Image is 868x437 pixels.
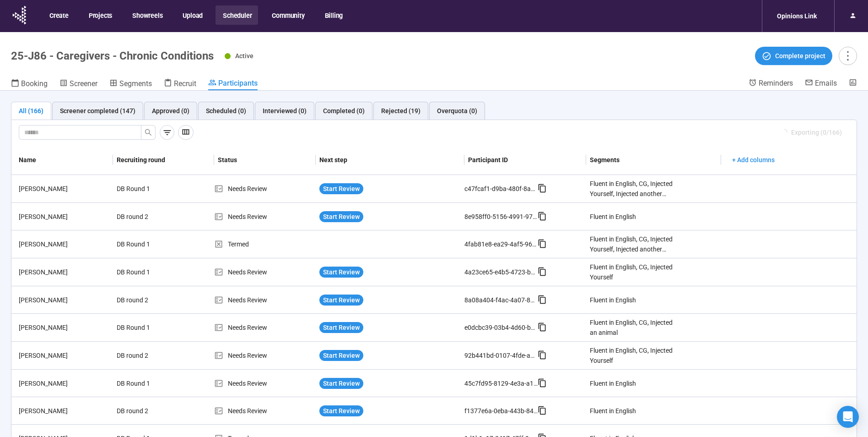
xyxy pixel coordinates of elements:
[113,402,182,420] div: DB round 2
[109,78,152,90] a: Segments
[164,78,196,90] a: Recruit
[464,212,538,222] div: 8e958ff0-5156-4991-978f-738f9cc86d1a
[214,184,316,194] div: Needs Review
[113,319,182,336] div: DB Round 1
[319,211,363,222] button: Start Review
[145,129,152,136] span: search
[264,5,311,25] button: Community
[590,378,636,388] div: Fluent in English
[839,47,857,65] button: more
[323,295,360,305] span: Start Review
[218,79,258,87] span: Participants
[11,49,214,62] h1: 25-J86 - Caregivers - Chronic Conditions
[732,155,775,165] span: + Add columns
[81,5,119,25] button: Projects
[323,184,360,194] span: Start Review
[70,79,97,88] span: Screener
[319,378,363,389] button: Start Review
[319,350,363,361] button: Start Review
[759,79,793,87] span: Reminders
[815,79,837,87] span: Emails
[59,78,97,90] a: Screener
[152,106,189,116] div: Approved (0)
[841,49,854,62] span: more
[323,322,360,333] span: Start Review
[323,106,365,116] div: Completed (0)
[464,378,538,388] div: 45c7fd95-8129-4e3a-a161-0130665432c7
[464,267,538,277] div: 4a23ce65-e4b5-4723-b53e-d1cec8eed900
[464,295,538,305] div: 8a08a404-f4ac-4a07-85ef-67c00e5cb5bf
[319,295,363,306] button: Start Review
[15,406,113,416] div: [PERSON_NAME]
[113,180,182,197] div: DB Round 1
[60,106,135,116] div: Screener completed (147)
[464,145,586,175] th: Participant ID
[235,52,253,60] span: Active
[214,350,316,361] div: Needs Review
[263,106,307,116] div: Interviewed (0)
[318,5,350,25] button: Billing
[214,212,316,222] div: Needs Review
[590,295,636,305] div: Fluent in English
[15,350,113,361] div: [PERSON_NAME]
[125,5,169,25] button: Showreels
[214,378,316,388] div: Needs Review
[113,347,182,364] div: DB round 2
[837,406,859,428] div: Open Intercom Messenger
[11,145,113,175] th: Name
[590,179,674,199] div: Fluent in English, CG, Injected Yourself, Injected another person
[113,291,182,309] div: DB round 2
[319,183,363,194] button: Start Review
[323,267,360,277] span: Start Review
[214,406,316,416] div: Needs Review
[15,184,113,194] div: [PERSON_NAME]
[214,295,316,305] div: Needs Review
[464,322,538,333] div: e0dcbc39-03b4-4d60-b1e0-7ed1aeec6989
[15,212,113,222] div: [PERSON_NAME]
[319,267,363,278] button: Start Review
[208,78,258,90] a: Participants
[21,79,48,88] span: Booking
[323,350,360,361] span: Start Review
[216,5,258,25] button: Scheduler
[214,267,316,277] div: Needs Review
[15,322,113,333] div: [PERSON_NAME]
[590,234,674,254] div: Fluent in English, CG, Injected Yourself, Injected another person, Injected an animal
[214,239,316,249] div: Termed
[725,153,782,167] button: + Add columns
[590,317,674,338] div: Fluent in English, CG, Injected an animal
[119,79,152,88] span: Segments
[175,5,209,25] button: Upload
[771,7,822,25] div: Opinions Link
[749,78,793,89] a: Reminders
[316,145,464,175] th: Next step
[214,145,316,175] th: Status
[586,145,722,175] th: Segments
[791,127,842,137] span: Exporting (0/166)
[590,406,636,416] div: Fluent in English
[323,378,360,388] span: Start Review
[15,378,113,388] div: [PERSON_NAME]
[780,128,788,137] span: loading
[113,145,215,175] th: Recruiting round
[323,406,360,416] span: Start Review
[42,5,75,25] button: Create
[590,262,674,282] div: Fluent in English, CG, Injected Yourself
[464,239,538,249] div: 4fab81e8-ea29-4af5-96d3-7ec7dc4bae38
[464,350,538,361] div: 92b441bd-0107-4fde-a527-302844520809
[19,106,43,116] div: All (166)
[774,125,849,140] button: Exporting (0/166)
[141,125,156,140] button: search
[113,375,182,392] div: DB Round 1
[113,235,182,253] div: DB Round 1
[590,212,636,222] div: Fluent in English
[113,208,182,225] div: DB round 2
[113,263,182,281] div: DB Round 1
[319,405,363,416] button: Start Review
[755,47,832,65] button: Complete project
[11,78,48,90] a: Booking
[323,212,360,222] span: Start Review
[437,106,477,116] div: Overquota (0)
[464,406,538,416] div: f1377e6a-0eba-443b-8402-fca64986d3cc
[214,322,316,333] div: Needs Review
